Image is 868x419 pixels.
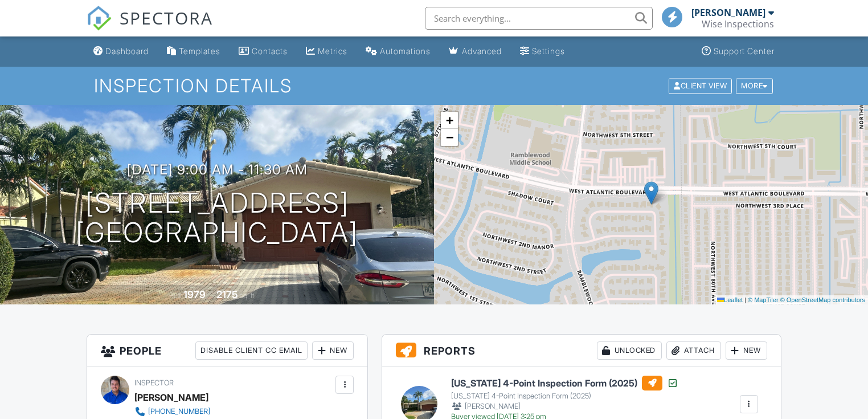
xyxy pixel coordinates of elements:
[252,46,288,56] div: Contacts
[702,18,774,30] div: Wise Inspections
[361,41,435,62] a: Automations (Basic)
[216,288,238,300] div: 2175
[312,341,354,360] div: New
[234,41,292,62] a: Contacts
[127,162,308,177] h3: [DATE] 9:00 am - 11:30 am
[87,15,213,39] a: SPECTORA
[451,376,678,390] h6: [US_STATE] 4-Point Inspection Form (2025)
[148,407,210,416] div: [PHONE_NUMBER]
[714,46,775,56] div: Support Center
[240,291,256,300] span: sq. ft.
[666,341,721,360] div: Attach
[87,6,112,31] img: The Best Home Inspection Software - Spectora
[120,6,213,30] span: SPECTORA
[644,181,658,205] img: Marker
[301,41,352,62] a: Metrics
[597,341,662,360] div: Unlocked
[697,41,779,62] a: Support Center
[441,112,458,129] a: Zoom in
[669,78,732,93] div: Client View
[425,7,653,30] input: Search everything...
[532,46,565,56] div: Settings
[446,130,453,144] span: −
[195,341,308,360] div: Disable Client CC Email
[444,41,506,62] a: Advanced
[179,46,220,56] div: Templates
[748,296,779,303] a: © MapTiler
[318,46,347,56] div: Metrics
[668,81,735,90] a: Client View
[441,129,458,146] a: Zoom out
[89,41,153,62] a: Dashboard
[736,78,773,93] div: More
[134,389,208,406] div: [PERSON_NAME]
[515,41,570,62] a: Settings
[162,41,225,62] a: Templates
[446,113,453,127] span: +
[451,401,678,412] div: [PERSON_NAME]
[105,46,149,56] div: Dashboard
[726,341,767,360] div: New
[380,46,431,56] div: Automations
[691,7,765,18] div: [PERSON_NAME]
[382,335,780,367] h3: Reports
[183,288,206,300] div: 1979
[87,335,367,367] h3: People
[134,379,174,387] span: Inspector
[169,291,182,300] span: Built
[134,406,322,417] a: [PHONE_NUMBER]
[94,76,774,96] h1: Inspection Details
[780,296,865,303] a: © OpenStreetMap contributors
[451,392,678,401] div: [US_STATE] 4-Point Inspection Form (2025)
[462,46,502,56] div: Advanced
[717,296,743,303] a: Leaflet
[76,188,358,249] h1: [STREET_ADDRESS] [GEOGRAPHIC_DATA]
[744,296,746,303] span: |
